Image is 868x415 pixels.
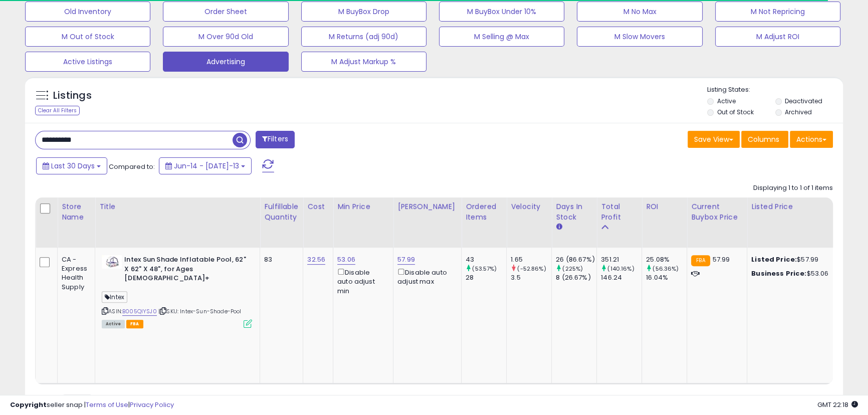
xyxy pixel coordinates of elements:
[601,255,641,264] div: 351.21
[301,2,426,22] button: M BuyBox Drop
[10,400,47,409] strong: Copyright
[511,201,547,212] div: Velocity
[51,161,95,171] span: Last 30 Days
[307,201,329,212] div: Cost
[577,2,702,22] button: M No Max
[562,265,583,273] small: (225%)
[397,201,457,212] div: [PERSON_NAME]
[397,255,415,265] a: 57.99
[790,131,833,148] button: Actions
[741,131,788,148] button: Columns
[25,27,150,47] button: M Out of Stock
[35,106,80,115] div: Clear All Filters
[713,255,730,264] span: 57.99
[715,27,840,47] button: M Adjust ROI
[466,273,506,282] div: 28
[397,267,454,286] div: Disable auto adjust max
[337,201,389,212] div: Min Price
[646,201,683,212] div: ROI
[264,255,295,264] div: 83
[109,162,155,171] span: Compared to:
[601,273,641,282] div: 146.24
[466,255,506,264] div: 43
[124,255,246,286] b: Intex Sun Shade Inflatable Pool, 62" X 62" X 48", for Ages [DEMOGRAPHIC_DATA]+
[751,255,834,264] div: $57.99
[577,27,702,47] button: M Slow Movers
[126,320,143,328] span: FBA
[439,2,564,22] button: M BuyBox Under 10%
[130,400,174,409] a: Privacy Policy
[556,201,592,223] div: Days In Stock
[751,269,834,278] div: $53.06
[102,255,252,327] div: ASIN:
[556,273,596,282] div: 8 (26.67%)
[163,27,288,47] button: M Over 90d Old
[607,265,634,273] small: (140.16%)
[163,2,288,22] button: Order Sheet
[472,265,497,273] small: (53.57%)
[337,267,385,296] div: Disable auto adjust min
[122,307,157,316] a: B005QIYSJ0
[785,97,822,105] label: Deactivated
[36,157,107,174] button: Last 30 Days
[53,89,92,103] h5: Listings
[102,291,127,303] span: Intex
[753,183,833,193] div: Displaying 1 to 1 of 1 items
[337,255,355,265] a: 53.06
[256,131,295,148] button: Filters
[25,2,150,22] button: Old Inventory
[439,27,564,47] button: M Selling @ Max
[511,255,551,264] div: 1.65
[301,52,426,72] button: M Adjust Markup %
[158,307,242,315] span: | SKU: Intex-Sun-Shade-Pool
[751,255,797,264] b: Listed Price:
[163,52,288,72] button: Advertising
[25,52,150,72] button: Active Listings
[717,108,753,116] label: Out of Stock
[102,320,125,328] span: All listings currently available for purchase on Amazon
[556,223,562,232] small: Days In Stock.
[307,255,325,265] a: 32.56
[715,2,840,22] button: M Not Repricing
[86,400,128,409] a: Terms of Use
[99,201,256,212] div: Title
[174,161,239,171] span: Jun-14 - [DATE]-13
[517,265,546,273] small: (-52.86%)
[102,255,122,269] img: 31lw6VmcjML._SL40_.jpg
[601,201,637,223] div: Total Profit
[264,201,299,223] div: Fulfillable Quantity
[653,265,679,273] small: (56.36%)
[62,255,87,292] div: CA - Express Health Supply
[717,97,735,105] label: Active
[817,400,858,409] span: 2025-08-13 22:18 GMT
[751,269,806,278] b: Business Price:
[10,400,174,410] div: seller snap | |
[707,85,843,95] p: Listing States:
[748,134,779,144] span: Columns
[556,255,596,264] div: 26 (86.67%)
[785,108,812,116] label: Archived
[646,273,687,282] div: 16.04%
[691,255,710,266] small: FBA
[159,157,252,174] button: Jun-14 - [DATE]-13
[511,273,551,282] div: 3.5
[688,131,740,148] button: Save View
[466,201,502,223] div: Ordered Items
[691,201,743,223] div: Current Buybox Price
[301,27,426,47] button: M Returns (adj 90d)
[62,201,91,223] div: Store Name
[646,255,687,264] div: 25.08%
[751,201,838,212] div: Listed Price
